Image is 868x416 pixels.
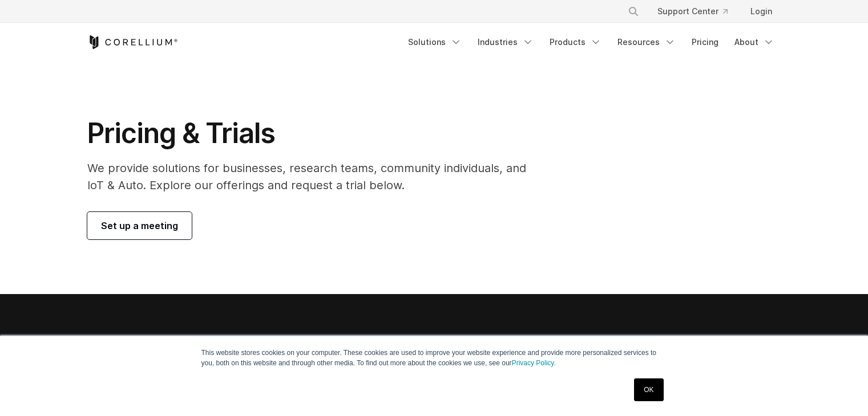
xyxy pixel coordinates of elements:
[87,160,542,194] p: We provide solutions for businesses, research teams, community individuals, and IoT & Auto. Explo...
[614,1,781,22] div: Navigation Menu
[87,212,192,239] a: Set up a meeting
[401,32,781,52] div: Navigation Menu
[512,359,556,367] a: Privacy Policy.
[648,1,737,22] a: Support Center
[87,116,542,150] h1: Pricing & Trials
[543,32,608,52] a: Products
[623,1,644,22] button: Search
[471,32,540,52] a: Industries
[611,32,683,52] a: Resources
[87,35,178,49] a: Corellium Home
[741,1,781,22] a: Login
[685,32,725,52] a: Pricing
[101,219,178,233] span: Set up a meeting
[634,378,663,401] a: OK
[401,32,469,52] a: Solutions
[201,348,667,368] p: This website stores cookies on your computer. These cookies are used to improve your website expe...
[728,32,781,52] a: About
